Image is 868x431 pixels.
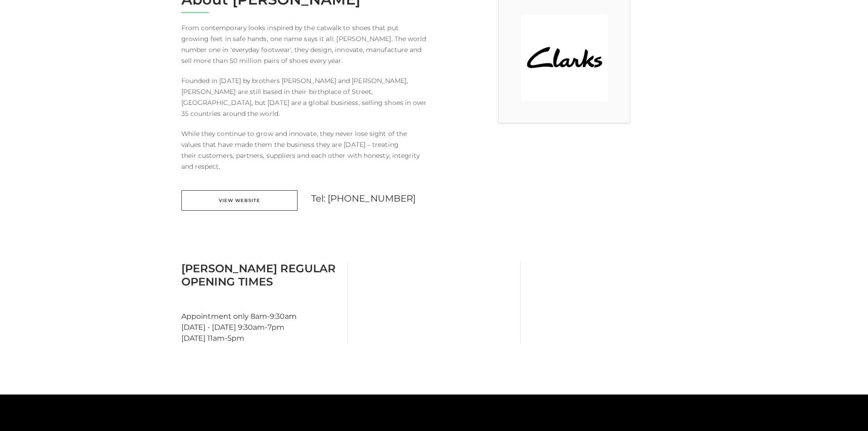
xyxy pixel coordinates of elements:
[181,190,298,211] a: View Website
[181,75,427,119] p: Founded in [DATE] by brothers [PERSON_NAME] and [PERSON_NAME], [PERSON_NAME] are still based in t...
[181,22,427,66] p: From contemporary looks inspired by the catwalk to shoes that put growing feet in safe hands, one...
[181,262,340,288] h3: [PERSON_NAME] Regular Opening Times
[311,193,416,204] a: Tel: [PHONE_NUMBER]
[181,128,427,172] p: While they continue to grow and innovate, they never lose sight of the values that have made them...
[175,262,348,344] div: Appointment only 8am-9:30am [DATE] - [DATE] 9:30am-7pm [DATE] 11am-5pm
